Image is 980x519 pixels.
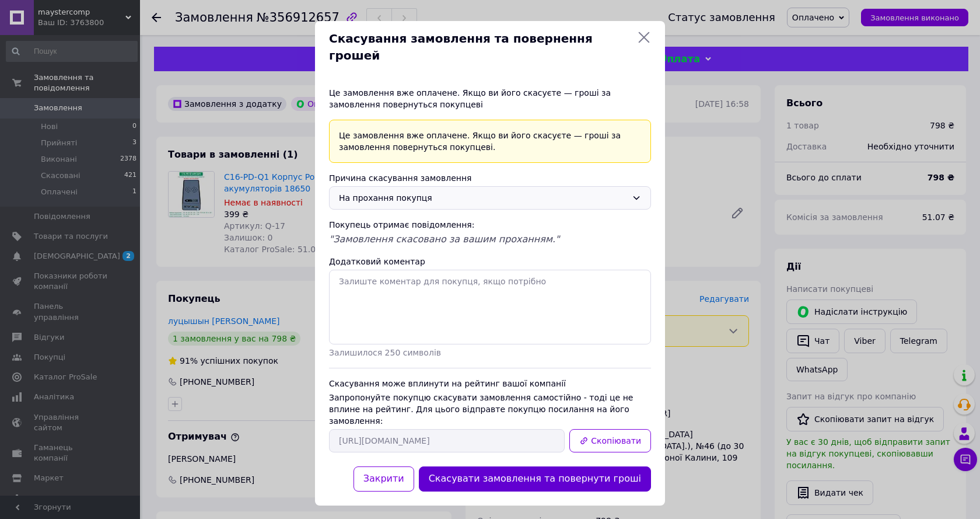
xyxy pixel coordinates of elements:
[329,348,441,357] span: Залишилося 250 символів
[329,392,651,427] div: Запропонуйте покупцю скасувати замовлення самостійно - тоді це не вплине на рейтинг. Для цього ві...
[329,87,651,110] div: Це замовлення вже оплачене. Якщо ви його скасуєте — гроші за замовлення повернуться покупцеві
[419,466,651,492] button: Скасувати замовлення та повернути гроші
[329,172,651,184] div: Причина скасування замовлення
[329,234,559,245] span: "Замовлення скасовано за вашим проханням."
[329,30,632,64] span: Скасування замовлення та повернення грошей
[329,219,651,231] div: Покупець отримає повідомлення:
[339,191,627,204] div: На прохання покупця
[569,429,651,452] button: Скопіювати
[329,120,651,163] div: Це замовлення вже оплачене. Якщо ви його скасуєте — гроші за замовлення повернуться покупцеві.
[329,378,651,389] div: Скасування може вплинути на рейтинг вашої компанії
[329,257,425,266] label: Додатковий коментар
[353,466,414,492] button: Закрити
